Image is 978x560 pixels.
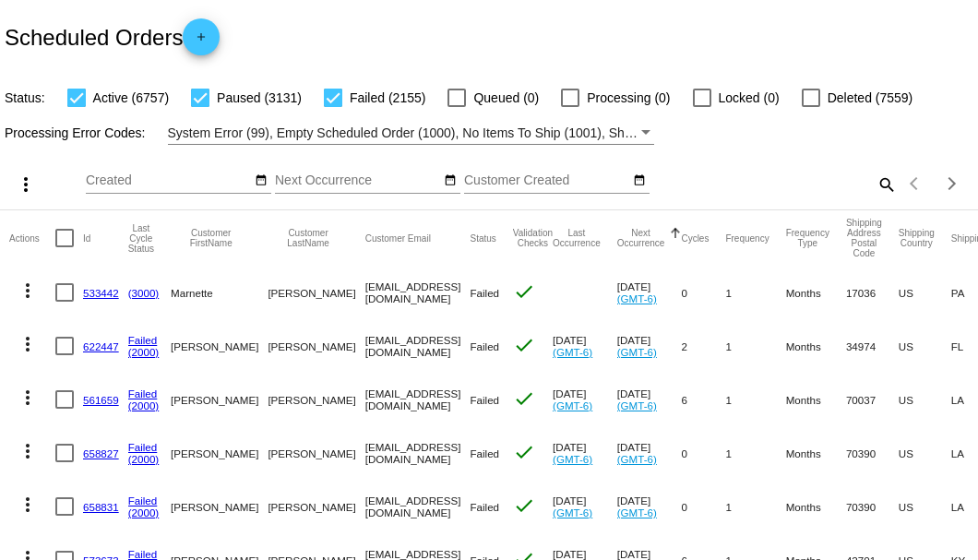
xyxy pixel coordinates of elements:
a: 561659 [83,394,119,406]
span: Queued (0) [473,87,539,109]
mat-cell: Marnette [171,266,268,319]
button: Change sorting for LastProcessingCycleId [128,223,154,254]
mat-cell: Months [786,373,846,426]
a: (3000) [128,287,160,299]
input: Customer Created [464,173,630,188]
button: Change sorting for Id [83,232,90,244]
mat-cell: US [899,266,951,319]
a: Failed [128,441,158,453]
mat-header-cell: Actions [9,210,55,266]
span: Deleted (7559) [828,87,913,109]
span: Failed [470,394,499,406]
span: Locked (0) [719,87,780,109]
a: (2000) [128,399,160,411]
mat-cell: [DATE] [553,319,617,373]
span: Active (6757) [93,87,169,109]
mat-cell: [PERSON_NAME] [268,266,364,319]
mat-cell: Months [786,480,846,533]
span: Failed [470,340,499,352]
mat-cell: [DATE] [617,373,682,426]
a: (2000) [128,506,160,518]
mat-cell: [PERSON_NAME] [171,480,268,533]
mat-cell: 1 [725,373,785,426]
mat-cell: [DATE] [617,319,682,373]
mat-cell: 17036 [846,266,899,319]
span: Status: [5,90,45,105]
a: 658827 [83,447,119,459]
mat-cell: [DATE] [617,266,682,319]
mat-cell: [PERSON_NAME] [268,426,364,480]
a: Failed [128,548,158,560]
mat-cell: 0 [681,426,725,480]
a: (GMT-6) [617,506,657,518]
mat-cell: [EMAIL_ADDRESS][DOMAIN_NAME] [365,266,471,319]
span: Processing (0) [587,87,670,109]
mat-cell: [EMAIL_ADDRESS][DOMAIN_NAME] [365,480,471,533]
mat-cell: US [899,480,951,533]
mat-icon: check [513,280,535,303]
span: Failed [470,287,499,299]
mat-cell: [DATE] [553,426,617,480]
button: Change sorting for CustomerFirstName [171,228,251,248]
a: (GMT-6) [553,346,592,358]
mat-icon: more_vert [17,387,39,409]
mat-cell: 70390 [846,480,899,533]
mat-cell: Months [786,319,846,373]
mat-cell: [PERSON_NAME] [268,319,364,373]
button: Next page [934,165,971,202]
h2: Scheduled Orders [5,18,220,55]
mat-cell: [PERSON_NAME] [171,319,268,373]
mat-icon: check [513,387,535,410]
mat-cell: 2 [681,319,725,373]
a: 658831 [83,501,119,513]
mat-cell: 34974 [846,319,899,373]
input: Next Occurrence [275,173,441,188]
mat-header-cell: Validation Checks [513,210,553,266]
mat-cell: 1 [725,319,785,373]
mat-cell: [EMAIL_ADDRESS][DOMAIN_NAME] [365,426,471,480]
span: Processing Error Codes: [5,125,146,140]
mat-icon: date_range [633,173,646,188]
mat-cell: 70390 [846,426,899,480]
mat-cell: 1 [725,266,785,319]
mat-cell: 1 [725,426,785,480]
mat-cell: [DATE] [553,480,617,533]
mat-icon: date_range [255,173,268,188]
a: (GMT-6) [553,399,592,411]
a: Failed [128,387,158,399]
input: Created [86,173,252,188]
button: Change sorting for Frequency [725,232,769,244]
mat-icon: more_vert [17,440,39,462]
button: Change sorting for FrequencyType [786,228,829,248]
a: (GMT-6) [617,453,657,465]
button: Change sorting for ShippingCountry [899,228,935,248]
mat-cell: Months [786,426,846,480]
span: Failed [470,447,499,459]
button: Change sorting for Status [470,232,495,244]
mat-cell: [DATE] [617,480,682,533]
button: Change sorting for CustomerEmail [365,232,431,244]
mat-cell: [PERSON_NAME] [171,426,268,480]
mat-cell: [PERSON_NAME] [171,373,268,426]
button: Change sorting for LastOccurrenceUtc [553,228,601,248]
mat-cell: 1 [725,480,785,533]
mat-cell: [EMAIL_ADDRESS][DOMAIN_NAME] [365,373,471,426]
button: Previous page [897,165,934,202]
mat-cell: 70037 [846,373,899,426]
mat-icon: check [513,334,535,356]
mat-icon: date_range [444,173,457,188]
mat-cell: US [899,319,951,373]
a: (2000) [128,453,160,465]
button: Change sorting for CustomerLastName [268,228,348,248]
mat-cell: US [899,373,951,426]
mat-select: Filter by Processing Error Codes [168,122,655,145]
a: 533442 [83,287,119,299]
a: (GMT-6) [617,399,657,411]
a: 622447 [83,340,119,352]
button: Change sorting for NextOccurrenceUtc [617,228,665,248]
a: Failed [128,334,158,346]
mat-cell: 0 [681,480,725,533]
mat-cell: [PERSON_NAME] [268,480,364,533]
mat-icon: more_vert [15,173,37,196]
mat-cell: [EMAIL_ADDRESS][DOMAIN_NAME] [365,319,471,373]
